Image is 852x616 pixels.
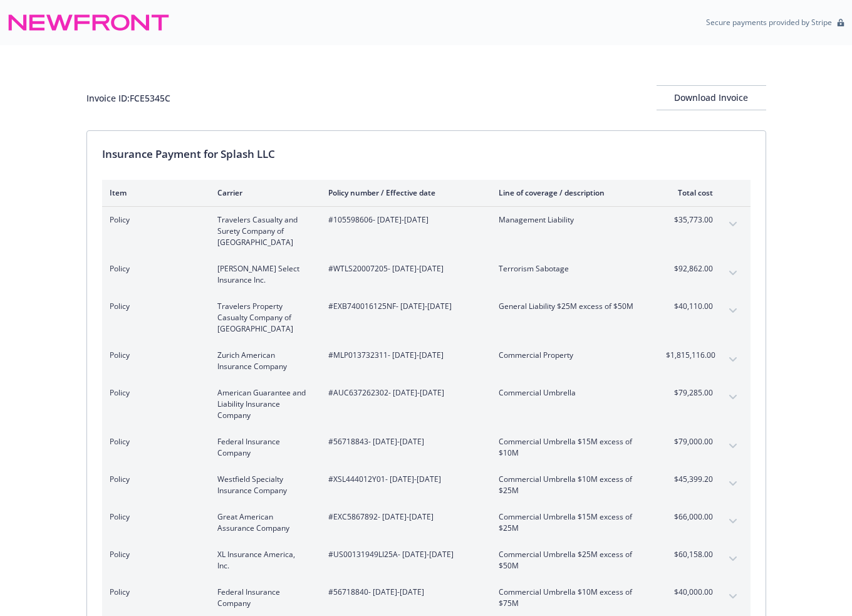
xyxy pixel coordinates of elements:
span: Management Liability [499,214,646,226]
span: Policy [110,301,197,312]
p: Secure payments provided by Stripe [706,17,832,28]
span: $92,862.00 [666,263,713,274]
span: Commercial Umbrella $25M excess of $50M [499,549,646,572]
span: $60,158.00 [666,549,713,560]
span: Travelers Property Casualty Company of [GEOGRAPHIC_DATA] [217,301,308,335]
div: Invoice ID: FCE5345C [86,91,170,105]
span: Commercial Umbrella [499,387,646,399]
span: #EXC5867892 - [DATE]-[DATE] [328,511,479,523]
button: expand content [723,587,743,607]
span: Commercial Umbrella $15M excess of $10M [499,436,646,459]
span: Policy [110,587,197,598]
span: American Guarantee and Liability Insurance Company [217,387,308,421]
div: Total cost [666,187,713,198]
span: Terrorism Sabotage [499,263,646,274]
button: expand content [723,263,743,283]
span: Zurich American Insurance Company [217,350,308,372]
span: Commercial Property [499,350,646,361]
span: #XSL444012Y01 - [DATE]-[DATE] [328,474,479,485]
span: $79,285.00 [666,387,713,399]
div: PolicyAmerican Guarantee and Liability Insurance Company#AUC637262302- [DATE]-[DATE]Commercial Um... [102,380,751,429]
span: Commercial Umbrella $10M excess of $75M [499,587,646,609]
span: #MLP013732311 - [DATE]-[DATE] [328,350,479,361]
div: PolicyZurich American Insurance Company#MLP013732311- [DATE]-[DATE]Commercial Property$1,815,116.... [102,342,751,380]
span: $1,815,116.00 [666,350,713,361]
span: Federal Insurance Company [217,436,308,459]
span: XL Insurance America, Inc. [217,549,308,572]
span: $40,000.00 [666,587,713,598]
div: Item [110,187,197,198]
span: #105598606 - [DATE]-[DATE] [328,214,479,226]
span: Travelers Casualty and Surety Company of [GEOGRAPHIC_DATA] [217,214,308,248]
button: expand content [723,214,743,234]
span: [PERSON_NAME] Select Insurance Inc. [217,263,308,286]
span: Policy [110,549,197,560]
span: General Liability $25M excess of $50M [499,301,646,312]
span: Westfield Specialty Insurance Company [217,474,308,496]
div: Policy[PERSON_NAME] Select Insurance Inc.#WTLS20007205- [DATE]-[DATE]Terrorism Sabotage$92,862.00... [102,256,751,293]
span: $66,000.00 [666,511,713,523]
span: Commercial Umbrella $10M excess of $25M [499,474,646,496]
span: Policy [110,474,197,485]
div: PolicyTravelers Casualty and Surety Company of [GEOGRAPHIC_DATA]#105598606- [DATE]-[DATE]Manageme... [102,207,751,256]
button: expand content [723,387,743,407]
div: Carrier [217,187,308,198]
span: $79,000.00 [666,436,713,447]
button: expand content [723,350,743,370]
span: Great American Assurance Company [217,511,308,534]
div: PolicyXL Insurance America, Inc.#US00131949LI25A- [DATE]-[DATE]Commercial Umbrella $25M excess of... [102,541,751,579]
span: Federal Insurance Company [217,587,308,609]
span: Commercial Umbrella $15M excess of $25M [499,511,646,534]
div: PolicyTravelers Property Casualty Company of [GEOGRAPHIC_DATA]#EXB740016125NF- [DATE]-[DATE]Gener... [102,293,751,342]
button: expand content [723,301,743,321]
span: $35,773.00 [666,214,713,226]
span: $45,399.20 [666,474,713,485]
span: Policy [110,436,197,447]
span: #56718843 - [DATE]-[DATE] [328,436,479,447]
div: PolicyGreat American Assurance Company#EXC5867892- [DATE]-[DATE]Commercial Umbrella $15M excess o... [102,504,751,541]
span: #AUC637262302 - [DATE]-[DATE] [328,387,479,399]
span: Policy [110,214,197,226]
div: Insurance Payment for Splash LLC [102,146,751,162]
button: expand content [723,511,743,531]
div: Download Invoice [657,86,766,110]
div: Policy number / Effective date [328,187,479,198]
span: $40,110.00 [666,301,713,312]
div: PolicyFederal Insurance Company#56718843- [DATE]-[DATE]Commercial Umbrella $15M excess of $10M$79... [102,429,751,466]
span: Policy [110,263,197,274]
button: Download Invoice [657,85,766,110]
button: expand content [723,474,743,494]
span: #EXB740016125NF - [DATE]-[DATE] [328,301,479,312]
div: PolicyWestfield Specialty Insurance Company#XSL444012Y01- [DATE]-[DATE]Commercial Umbrella $10M e... [102,466,751,504]
button: expand content [723,436,743,456]
span: #US00131949LI25A - [DATE]-[DATE] [328,549,479,560]
span: Policy [110,350,197,361]
button: expand content [723,549,743,569]
span: #WTLS20007205 - [DATE]-[DATE] [328,263,479,274]
span: Policy [110,511,197,523]
span: Policy [110,387,197,399]
div: Line of coverage / description [499,187,646,198]
span: #56718840 - [DATE]-[DATE] [328,587,479,598]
